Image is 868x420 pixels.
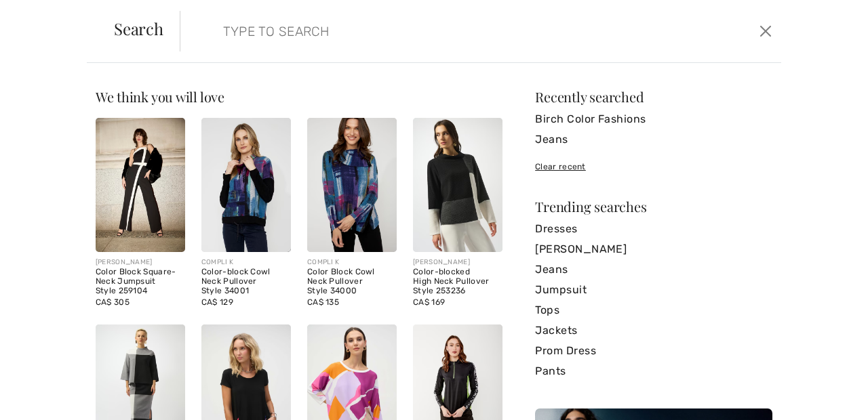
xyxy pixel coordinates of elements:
[96,268,185,295] div: Color Block Square-Neck Jumpsuit Style 259104
[413,297,445,307] span: CA$ 169
[535,239,772,259] a: [PERSON_NAME]
[413,268,502,295] div: Color-blocked High Neck Pullover Style 253236
[755,20,776,42] button: Close
[535,109,772,129] a: Birch Color Fashions
[307,118,397,252] img: Color Block Cowl Neck Pullover Style 34000. As sample
[307,268,397,295] div: Color Block Cowl Neck Pullover Style 34000
[307,257,397,268] div: COMPLI K
[201,268,291,295] div: Color-block Cowl Neck Pullover Style 34001
[114,20,163,37] span: Search
[201,118,291,252] img: Color-block Cowl Neck Pullover Style 34001. As sample
[535,161,772,173] div: Clear recent
[201,297,233,307] span: CA$ 129
[535,320,772,341] a: Jackets
[96,87,224,106] span: We think you will love
[535,259,772,280] a: Jeans
[413,257,502,268] div: [PERSON_NAME]
[535,361,772,381] a: Pants
[535,219,772,239] a: Dresses
[535,200,772,213] div: Trending searches
[535,280,772,300] a: Jumpsuit
[29,9,57,22] span: Chat
[213,11,620,51] input: TYPE TO SEARCH
[307,297,339,307] span: CA$ 135
[535,90,772,104] div: Recently searched
[96,118,185,252] img: Color Block Square-Neck Jumpsuit Style 259104. Black/Off White
[413,118,502,252] img: Color-blocked High Neck Pullover Style 253236. Black/winter white/grey
[535,300,772,320] a: Tops
[535,341,772,361] a: Prom Dress
[201,257,291,268] div: COMPLI K
[535,129,772,150] a: Jeans
[96,257,185,268] div: [PERSON_NAME]
[96,297,130,307] span: CA$ 305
